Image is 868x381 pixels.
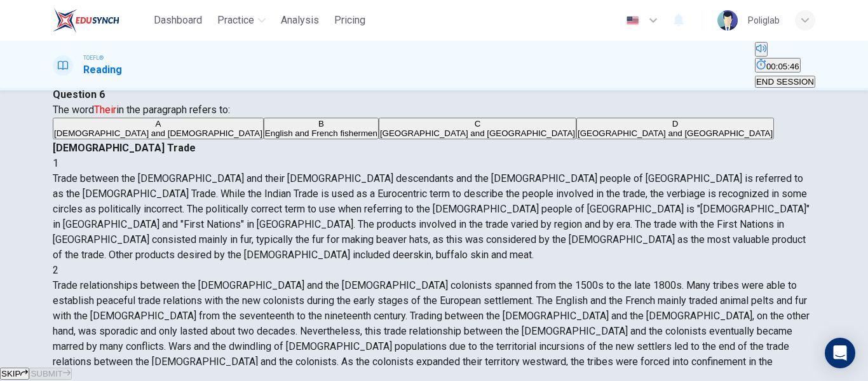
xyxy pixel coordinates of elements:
h1: Reading [83,62,122,78]
span: The word in the paragraph refers to: [53,104,230,116]
h4: [DEMOGRAPHIC_DATA] Trade [53,141,815,156]
span: TOEFL® [83,53,104,62]
div: Mute [755,42,815,58]
span: [GEOGRAPHIC_DATA] and [GEOGRAPHIC_DATA] [578,128,773,138]
font: Their [94,104,116,116]
div: 2 [53,263,815,278]
span: Trade between the [DEMOGRAPHIC_DATA] and their [DEMOGRAPHIC_DATA] descendants and the [DEMOGRAPHI... [53,172,810,261]
span: [DEMOGRAPHIC_DATA] and [DEMOGRAPHIC_DATA] [54,128,262,138]
div: Poliglab [748,13,780,28]
span: END SESSION [756,77,814,87]
button: A[DEMOGRAPHIC_DATA] and [DEMOGRAPHIC_DATA] [53,118,264,139]
img: Profile picture [717,10,738,31]
span: Pricing [334,13,365,28]
div: Open Intercom Messenger [825,338,855,368]
span: [GEOGRAPHIC_DATA] and [GEOGRAPHIC_DATA] [380,128,575,138]
h4: Question 6 [53,87,815,102]
button: D[GEOGRAPHIC_DATA] and [GEOGRAPHIC_DATA] [576,118,774,139]
span: Dashboard [154,13,202,28]
span: SUBMIT [31,369,62,378]
button: END SESSION [755,76,815,88]
button: Analysis [276,9,324,32]
a: EduSynch logo [53,8,149,33]
button: Dashboard [149,9,207,32]
div: D [578,119,773,128]
div: A [54,119,262,128]
img: EduSynch logo [53,8,119,33]
span: 00:05:46 [766,62,799,71]
button: BEnglish and French fishermen [264,118,379,139]
button: 00:05:46 [755,58,801,73]
div: B [265,119,377,128]
div: C [380,119,575,128]
span: Practice [217,13,254,28]
span: SKIP [1,369,20,378]
div: 1 [53,156,815,171]
img: en [625,16,641,25]
button: SUBMIT [29,368,71,380]
div: Hide [755,58,815,74]
button: C[GEOGRAPHIC_DATA] and [GEOGRAPHIC_DATA] [379,118,576,139]
span: Analysis [281,13,319,28]
button: Practice [212,9,271,32]
button: Pricing [329,9,370,32]
span: English and French fishermen [265,128,377,138]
